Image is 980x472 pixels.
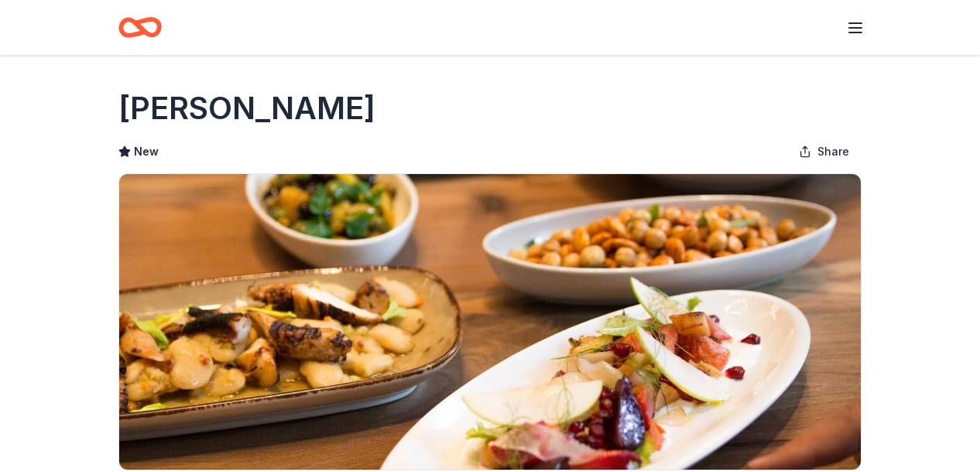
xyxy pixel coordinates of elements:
[118,9,162,46] a: Home
[118,87,375,130] h1: [PERSON_NAME]
[786,136,862,167] button: Share
[817,142,849,161] span: Share
[134,142,159,161] span: New
[119,174,861,470] img: Image for Vidrio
